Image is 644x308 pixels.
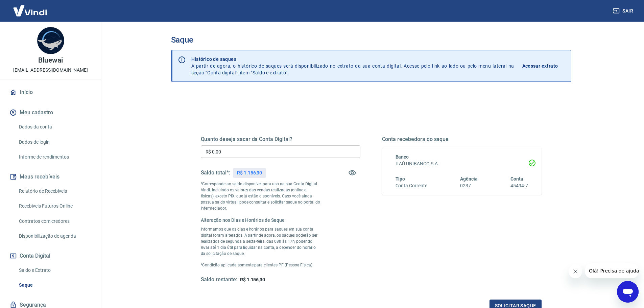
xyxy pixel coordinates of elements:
[38,57,63,64] p: Bluewai
[569,265,582,278] iframe: Fechar mensagem
[201,276,237,283] h5: Saldo restante:
[16,120,93,134] a: Dados da conta
[4,5,57,10] span: Olá! Precisa de ajuda?
[382,136,542,143] h5: Conta recebedora do saque
[8,248,93,263] button: Conta Digital
[171,35,571,45] h3: Saque
[396,154,409,160] span: Banco
[37,27,64,54] img: 14d6ef97-1c9c-4ac6-8643-76bb42d459e7.jpeg
[8,169,93,184] button: Meus recebíveis
[8,0,52,21] img: Vindi
[201,262,320,268] p: *Condição aplicada somente para clientes PF (Pessoa Física).
[612,5,636,17] button: Sair
[510,176,523,182] span: Conta
[460,176,478,182] span: Agência
[16,150,93,164] a: Informe de rendimentos
[16,214,93,228] a: Contratos com credores
[510,182,528,189] h6: 45494-7
[191,56,514,63] p: Histórico de saques
[522,63,558,69] p: Acessar extrato
[16,184,93,198] a: Relatório de Recebíveis
[396,176,405,182] span: Tipo
[460,182,478,189] h6: 0237
[16,263,93,277] a: Saldo e Extrato
[16,135,93,149] a: Dados de login
[396,182,427,189] h6: Conta Corrente
[522,56,566,76] a: Acessar extrato
[191,56,514,76] p: A partir de agora, o histórico de saques será disponibilizado no extrato da sua conta digital. Ac...
[13,67,88,74] p: [EMAIL_ADDRESS][DOMAIN_NAME]
[201,136,360,143] h5: Quanto deseja sacar da Conta Digital?
[16,278,93,292] a: Saque
[585,263,639,278] iframe: Mensagem da empresa
[201,169,230,176] h5: Saldo total*:
[201,226,320,257] p: Informamos que os dias e horários para saques em sua conta digital foram alterados. A partir de a...
[201,217,320,223] h6: Alteração nos Dias e Horários de Saque
[16,229,93,243] a: Disponibilização de agenda
[396,160,528,167] h6: ITAÚ UNIBANCO S.A.
[237,169,262,176] p: R$ 1.156,30
[8,85,93,100] a: Início
[16,199,93,213] a: Recebíveis Futuros Online
[8,105,93,120] button: Meu cadastro
[240,277,265,282] span: R$ 1.156,30
[617,281,639,303] iframe: Botão para abrir a janela de mensagens
[201,181,320,211] p: *Corresponde ao saldo disponível para uso na sua Conta Digital Vindi. Incluindo os valores das ve...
